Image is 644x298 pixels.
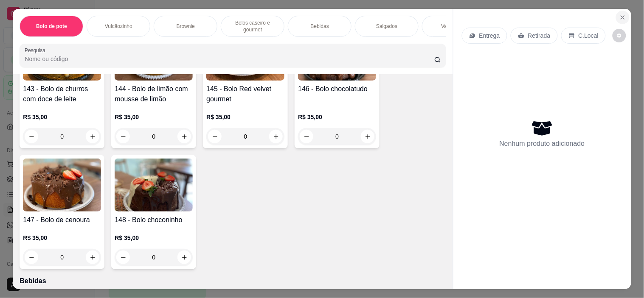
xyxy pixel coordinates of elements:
[269,130,283,143] button: increase-product-quantity
[228,19,277,33] p: Bolos caseiro e gourmet
[115,159,193,212] img: product-image
[361,130,374,143] button: increase-product-quantity
[206,84,284,104] h4: 145 - Bolo Red velvet gourmet
[298,113,376,121] p: R$ 35,00
[177,130,191,143] button: increase-product-quantity
[298,84,376,94] h4: 146 - Bolo chocolatudo
[25,55,434,63] input: Pesquisa
[25,251,38,264] button: decrease-product-quantity
[25,47,48,54] label: Pesquisa
[23,113,101,121] p: R$ 35,00
[115,84,193,104] h4: 144 - Bolo de limão com mousse de limão
[23,215,101,225] h4: 147 - Bolo de cenoura
[579,31,599,40] p: C.Local
[115,113,193,121] p: R$ 35,00
[177,251,191,264] button: increase-product-quantity
[86,251,99,264] button: increase-product-quantity
[479,31,500,40] p: Entrega
[86,130,99,143] button: increase-product-quantity
[20,276,446,286] p: Bebidas
[23,84,101,104] h4: 143 - Bolo de churros com doce de leite
[23,234,101,242] p: R$ 35,00
[206,113,284,121] p: R$ 35,00
[115,234,193,242] p: R$ 35,00
[208,130,222,143] button: decrease-product-quantity
[441,23,467,30] p: Variedades
[311,23,329,30] p: Bebidas
[376,23,397,30] p: Salgados
[115,215,193,225] h4: 148 - Bolo choconinho
[177,23,195,30] p: Brownie
[116,251,130,264] button: decrease-product-quantity
[36,23,67,30] p: Bolo de pote
[105,23,132,30] p: Vulcãozinho
[116,130,130,143] button: decrease-product-quantity
[25,130,38,143] button: decrease-product-quantity
[23,159,101,212] img: product-image
[613,29,626,42] button: decrease-product-quantity
[500,139,585,149] p: Nenhum produto adicionado
[300,130,313,143] button: decrease-product-quantity
[616,11,630,24] button: Close
[528,31,551,40] p: Retirada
